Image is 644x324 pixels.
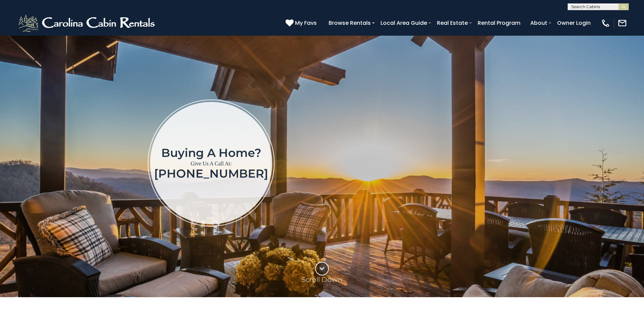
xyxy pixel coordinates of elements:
span: My Favs [295,19,317,27]
a: Owner Login [554,17,594,29]
a: My Favs [286,19,318,28]
iframe: New Contact Form [384,71,606,254]
img: White-1-2.png [17,13,158,33]
a: Local Area Guide [377,17,430,29]
a: Rental Program [474,17,524,29]
p: Scroll Down [301,275,343,284]
a: About [527,17,551,29]
img: phone-regular-white.png [601,18,610,28]
a: Real Estate [434,17,471,29]
a: Browse Rentals [325,17,374,29]
p: Give Us A Call At: [154,159,268,168]
a: [PHONE_NUMBER] [154,166,268,181]
img: mail-regular-white.png [618,18,627,28]
h1: Buying a home? [154,147,268,159]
